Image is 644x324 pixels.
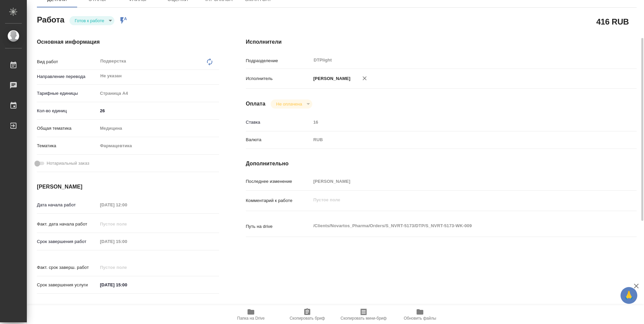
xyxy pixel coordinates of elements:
span: Обновить файлы [404,316,436,321]
p: [PERSON_NAME] [311,75,351,82]
input: ✎ Введи что-нибудь [98,106,219,116]
p: Комментарий к работе [246,197,311,204]
p: Дата начала работ [37,202,98,208]
p: Направление перевода [37,73,98,80]
input: Пустое поле [311,117,604,127]
span: Скопировать мини-бриф [340,316,386,321]
p: Срок завершения работ [37,238,98,245]
div: Готов к работе [271,99,312,109]
button: Обновить файлы [392,305,448,324]
input: Пустое поле [311,176,604,186]
button: 🙏 [621,287,637,304]
h4: Дополнительно [246,160,637,168]
p: Факт. дата начала работ [37,221,98,228]
p: Исполнитель [246,75,311,82]
button: Готов к работе [73,18,106,24]
h2: Работа [37,13,64,25]
span: Папка на Drive [237,316,265,321]
div: Готов к работе [69,16,114,25]
span: Нотариальный заказ [47,160,89,167]
input: Пустое поле [98,262,156,272]
h4: [PERSON_NAME] [37,183,219,191]
div: Фармацевтика [98,140,219,152]
button: Папка на Drive [223,305,279,324]
p: Тематика [37,143,98,149]
button: Не оплачена [274,101,304,107]
p: Вид работ [37,58,98,65]
span: 🙏 [623,288,635,302]
p: Срок завершения услуги [37,282,98,288]
p: Общая тематика [37,125,98,132]
button: Скопировать мини-бриф [335,305,392,324]
p: Ставка [246,119,311,126]
h4: Оплата [246,100,266,108]
input: Пустое поле [98,200,156,210]
p: Последнее изменение [246,178,311,185]
input: Пустое поле [98,237,156,246]
div: RUB [311,134,604,146]
p: Путь на drive [246,223,311,230]
h2: 416 RUB [596,16,629,27]
p: Подразделение [246,57,311,64]
p: Тарифные единицы [37,90,98,97]
span: Скопировать бриф [289,316,325,321]
h4: Основная информация [37,38,219,46]
button: Скопировать бриф [279,305,335,324]
p: Факт. срок заверш. работ [37,264,98,271]
input: Пустое поле [98,219,156,229]
div: Медицина [98,123,219,134]
p: Кол-во единиц [37,108,98,114]
textarea: /Clients/Novartos_Pharma/Orders/S_NVRT-5173/DTP/S_NVRT-5173-WK-009 [311,220,604,232]
input: ✎ Введи что-нибудь [98,280,156,290]
p: Валюта [246,136,311,143]
div: Страница А4 [98,88,219,99]
h4: Исполнители [246,38,637,46]
button: Удалить исполнителя [357,71,372,86]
